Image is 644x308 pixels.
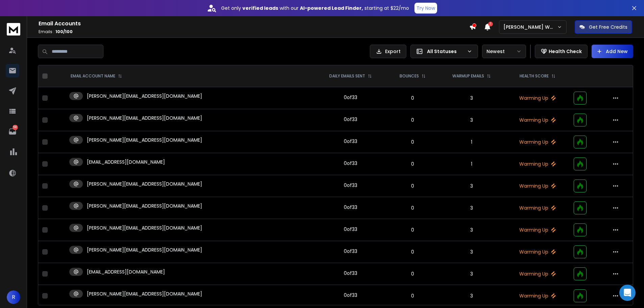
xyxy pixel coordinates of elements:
[452,73,484,79] p: WARMUP EMAILS
[242,5,278,11] strong: verified leads
[6,125,19,138] a: 58
[87,93,202,99] p: [PERSON_NAME][EMAIL_ADDRESS][DOMAIN_NAME]
[344,160,357,167] div: 0 of 33
[87,224,202,231] p: [PERSON_NAME][EMAIL_ADDRESS][DOMAIN_NAME]
[344,292,357,299] div: 0 of 33
[329,73,365,79] p: DAILY EMAILS SENT
[391,95,434,101] p: 0
[509,205,566,211] p: Warming Up
[488,22,493,26] span: 1
[39,29,469,34] p: Emails :
[370,45,406,58] button: Export
[55,29,73,34] span: 100 / 100
[509,95,566,101] p: Warming Up
[592,45,633,58] button: Add New
[391,227,434,233] p: 0
[391,117,434,123] p: 0
[87,181,202,187] p: [PERSON_NAME][EMAIL_ADDRESS][DOMAIN_NAME]
[7,290,20,304] button: R
[344,226,357,233] div: 0 of 33
[438,109,506,131] td: 3
[87,137,202,143] p: [PERSON_NAME][EMAIL_ADDRESS][DOMAIN_NAME]
[13,125,18,130] p: 58
[221,5,409,11] p: Get only with our starting at $22/mo
[503,24,557,30] p: [PERSON_NAME] Workspace
[438,285,506,307] td: 3
[391,292,434,299] p: 0
[300,5,363,11] strong: AI-powered Lead Finder,
[438,219,506,241] td: 3
[549,48,582,55] p: Health Check
[414,3,437,14] button: Try Now
[482,45,526,58] button: Newest
[391,270,434,277] p: 0
[438,87,506,109] td: 3
[509,139,566,145] p: Warming Up
[509,117,566,123] p: Warming Up
[391,248,434,255] p: 0
[509,292,566,299] p: Warming Up
[400,73,419,79] p: BOUNCES
[589,24,627,30] p: Get Free Credits
[535,45,588,58] button: Health Check
[87,268,165,275] p: [EMAIL_ADDRESS][DOMAIN_NAME]
[87,290,202,297] p: [PERSON_NAME][EMAIL_ADDRESS][DOMAIN_NAME]
[87,203,202,209] p: [PERSON_NAME][EMAIL_ADDRESS][DOMAIN_NAME]
[344,116,357,123] div: 0 of 33
[87,246,202,253] p: [PERSON_NAME][EMAIL_ADDRESS][DOMAIN_NAME]
[87,159,165,165] p: [EMAIL_ADDRESS][DOMAIN_NAME]
[416,5,435,11] p: Try Now
[427,48,464,55] p: All Statuses
[7,23,20,35] img: logo
[509,248,566,255] p: Warming Up
[344,248,357,255] div: 0 of 33
[509,227,566,233] p: Warming Up
[438,263,506,285] td: 3
[39,20,469,28] h1: Email Accounts
[391,161,434,167] p: 0
[391,139,434,145] p: 0
[438,153,506,175] td: 1
[438,241,506,263] td: 3
[344,182,357,189] div: 0 of 33
[344,204,357,211] div: 0 of 33
[509,183,566,189] p: Warming Up
[619,285,636,301] div: Open Intercom Messenger
[575,20,632,34] button: Get Free Credits
[71,73,122,79] div: EMAIL ACCOUNT NAME
[344,94,357,101] div: 0 of 33
[509,161,566,167] p: Warming Up
[509,270,566,277] p: Warming Up
[391,205,434,211] p: 0
[391,183,434,189] p: 0
[344,270,357,277] div: 0 of 33
[438,131,506,153] td: 1
[438,175,506,197] td: 3
[344,138,357,145] div: 0 of 33
[438,197,506,219] td: 3
[520,73,549,79] p: HEALTH SCORE
[87,115,202,121] p: [PERSON_NAME][EMAIL_ADDRESS][DOMAIN_NAME]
